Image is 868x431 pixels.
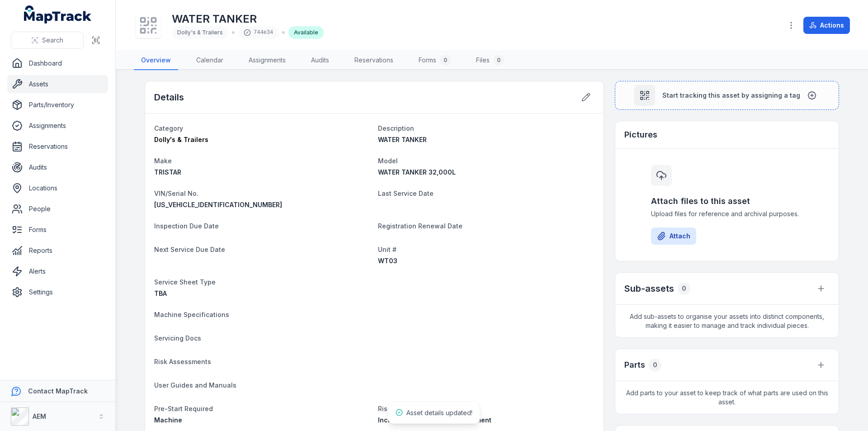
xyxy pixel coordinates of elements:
[154,189,198,197] span: VIN/Serial No.
[154,157,172,165] span: Make
[378,124,414,132] span: Description
[378,168,456,176] span: WATER TANKER 32,000L
[154,311,229,318] span: Machine Specifications
[615,81,839,110] button: Start tracking this asset by assigning a tag
[7,242,108,260] a: Reports
[624,282,674,295] h2: Sub-assets
[154,416,182,424] span: Machine
[154,222,219,230] span: Inspection Due Date
[177,29,223,36] span: Dolly's & Trailers
[615,305,839,337] span: Add sub-assets to organise your assets into distinct components, making it easier to manage and t...
[241,51,293,70] a: Assignments
[154,201,282,208] span: [US_VEHICLE_IDENTIFICATION_NUMBER]
[154,168,181,176] span: TRISTAR
[406,409,472,417] span: Asset details updated!
[378,246,396,253] span: Unit #
[154,381,236,389] span: User Guides and Manuals
[7,117,108,135] a: Assignments
[378,189,434,197] span: Last Service Date
[24,5,92,24] a: MapTrack
[624,359,645,371] h3: Parts
[651,227,696,245] button: Attach
[378,257,397,265] span: WT03
[615,381,839,414] span: Add parts to your asset to keep track of what parts are used on this asset.
[42,36,63,45] span: Search
[469,51,511,70] a: Files0
[189,51,231,70] a: Calendar
[7,283,108,301] a: Settings
[7,179,108,197] a: Locations
[134,51,178,70] a: Overview
[651,195,803,208] h3: Attach files to this asset
[624,128,657,141] h3: Pictures
[411,51,458,70] a: Forms0
[154,358,211,365] span: Risk Assessments
[803,17,850,34] button: Actions
[378,405,461,412] span: Risk Assessment needed?
[154,124,183,132] span: Category
[7,75,108,93] a: Assets
[440,55,451,66] div: 0
[7,158,108,176] a: Audits
[238,26,278,39] div: 744e34
[678,282,690,295] div: 0
[304,51,336,70] a: Audits
[378,222,462,230] span: Registration Renewal Date
[154,289,167,297] span: TBA
[288,26,324,39] div: Available
[154,246,225,253] span: Next Service Due Date
[378,157,398,165] span: Model
[7,200,108,218] a: People
[33,412,46,420] strong: AEM
[7,137,108,156] a: Reservations
[378,416,491,424] span: Included on Truck Risk Assessment
[493,55,504,66] div: 0
[7,221,108,239] a: Forms
[378,136,427,143] span: WATER TANKER
[154,278,216,286] span: Service Sheet Type
[7,54,108,72] a: Dashboard
[172,12,324,26] h1: WATER TANKER
[649,359,661,371] div: 0
[662,91,800,100] span: Start tracking this asset by assigning a tag
[7,96,108,114] a: Parts/Inventory
[154,405,213,412] span: Pre-Start Required
[28,387,88,395] strong: Contact MapTrack
[7,262,108,280] a: Alerts
[11,32,84,49] button: Search
[154,334,201,342] span: Servicing Docs
[651,209,803,218] span: Upload files for reference and archival purposes.
[347,51,401,70] a: Reservations
[154,91,184,104] h2: Details
[154,136,208,143] span: Dolly's & Trailers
